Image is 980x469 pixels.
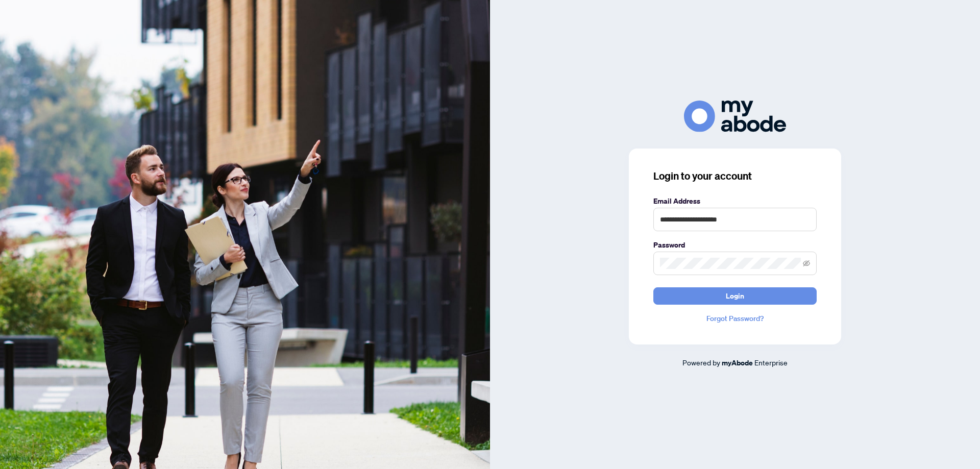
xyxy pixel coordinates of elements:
[653,169,817,183] h3: Login to your account
[803,260,810,267] span: eye-invisible
[726,288,744,304] span: Login
[722,357,753,368] a: myAbode
[653,287,817,305] button: Login
[653,313,817,324] a: Forgot Password?
[684,101,786,132] img: ma-logo
[653,239,817,251] label: Password
[754,358,788,367] span: Enterprise
[653,195,817,207] label: Email Address
[682,358,720,367] span: Powered by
